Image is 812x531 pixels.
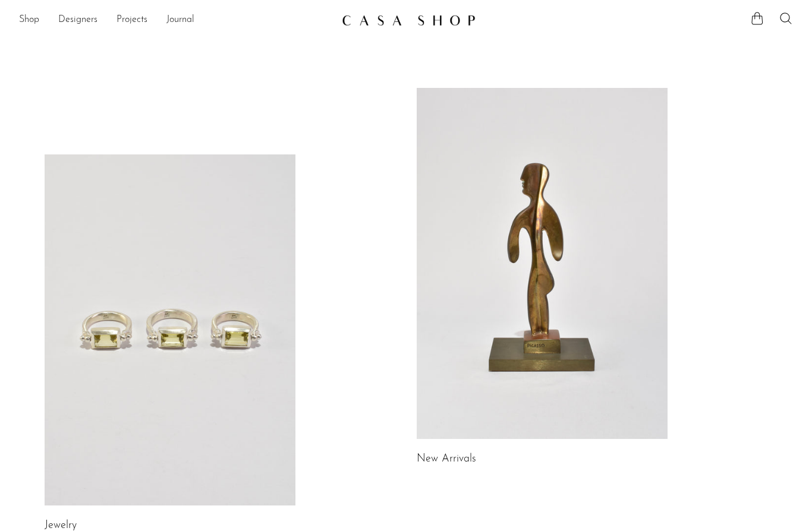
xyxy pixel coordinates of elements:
[19,10,332,30] nav: Desktop navigation
[166,12,194,28] a: Journal
[19,10,332,30] ul: NEW HEADER MENU
[19,12,39,28] a: Shop
[417,454,476,464] a: New Arrivals
[117,12,147,28] a: Projects
[58,12,97,28] a: Designers
[45,520,77,531] a: Jewelry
